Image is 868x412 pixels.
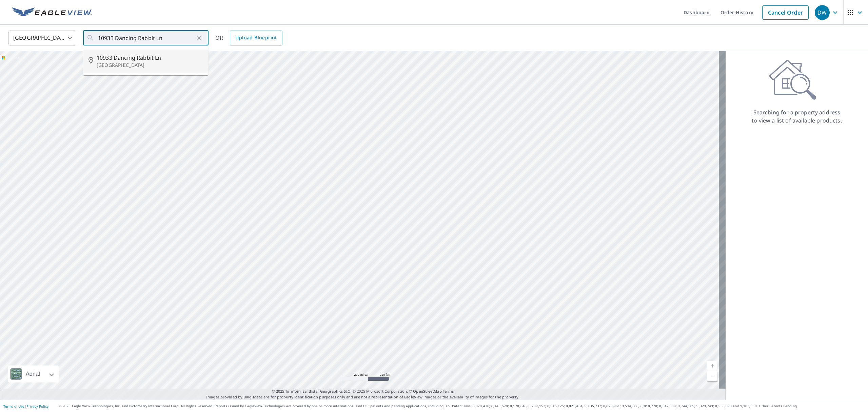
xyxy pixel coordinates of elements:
[26,404,48,409] a: Privacy Policy
[98,29,195,48] input: Search by address or latitude-longitude
[195,33,204,43] button: Clear
[413,389,441,394] a: OpenStreetMap
[762,5,809,20] a: Cancel Order
[707,371,717,381] a: Current Level 5, Zoom Out
[8,29,76,48] div: [GEOGRAPHIC_DATA]
[8,366,59,382] div: Aerial
[443,389,454,394] a: Terms
[59,404,865,409] p: © 2025 Eagle View Technologies, Inc. and Pictometry International Corp. All Rights Reserved. Repo...
[272,389,454,394] span: © 2025 TomTom, Earthstar Geographics SIO, © 2025 Microsoft Corporation, ©
[751,108,842,125] p: Searching for a property address to view a list of available products.
[12,7,92,18] img: EV Logo
[707,361,717,371] a: Current Level 5, Zoom In
[97,54,203,62] span: 10933 Dancing Rabbit Ln
[97,62,203,69] p: [GEOGRAPHIC_DATA]
[215,31,282,45] div: OR
[235,34,277,42] span: Upload Blueprint
[230,31,282,45] a: Upload Blueprint
[815,5,830,20] div: DW
[3,404,24,409] a: Terms of Use
[3,404,48,408] p: |
[24,366,42,382] div: Aerial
